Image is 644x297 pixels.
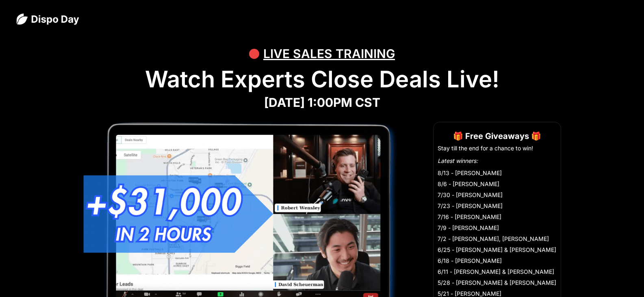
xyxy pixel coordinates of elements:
[263,41,395,66] div: LIVE SALES TRAINING
[264,95,380,110] strong: [DATE] 1:00PM CST
[453,131,541,141] strong: 🎁 Free Giveaways 🎁
[438,157,478,164] em: Latest winners:
[16,66,628,93] h1: Watch Experts Close Deals Live!
[438,144,557,152] li: Stay till the end for a chance to win!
